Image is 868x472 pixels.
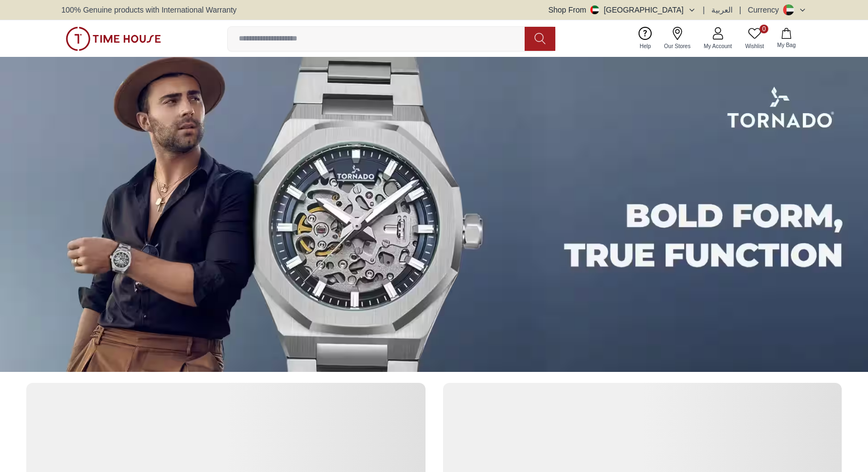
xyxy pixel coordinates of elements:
button: My Bag [771,26,802,51]
img: ... [66,27,161,51]
span: 0 [760,25,768,33]
a: 0Wishlist [739,25,771,53]
span: Wishlist [741,42,768,50]
a: Help [633,25,658,53]
span: My Account [699,42,737,50]
a: Our Stores [658,25,697,53]
div: Currency [748,4,783,15]
span: Our Stores [660,42,695,50]
span: | [703,4,705,15]
span: Help [635,42,656,50]
span: 100% Genuine products with International Warranty [61,4,237,15]
button: Shop From[GEOGRAPHIC_DATA] [548,4,696,15]
span: My Bag [773,41,800,49]
span: | [739,4,741,15]
img: United Arab Emirates [590,5,599,14]
button: العربية [711,4,733,15]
